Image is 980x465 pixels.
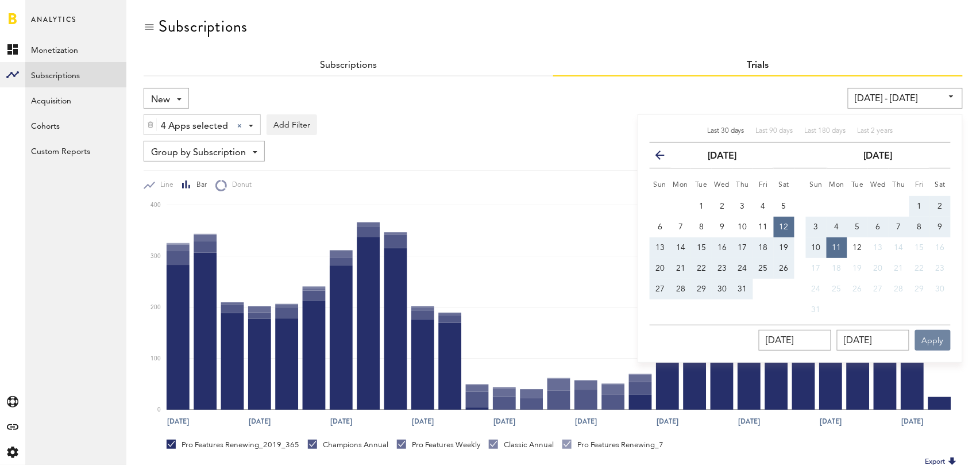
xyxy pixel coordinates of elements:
[835,223,839,231] span: 4
[699,202,704,210] span: 1
[847,217,868,237] button: 5
[151,202,161,208] text: 400
[827,279,847,299] button: 25
[151,90,170,110] span: New
[738,244,747,252] span: 17
[889,237,909,258] button: 14
[147,121,154,129] img: trash_awesome_blue.svg
[25,87,126,113] a: Acquisition
[820,417,842,427] text: [DATE]
[732,237,753,258] button: 17
[759,244,768,252] span: 18
[894,285,904,293] span: 28
[695,182,708,189] small: Tuesday
[738,223,747,231] span: 10
[753,217,774,237] button: 11
[167,440,299,450] div: Pro Features Renewing_2019_365
[827,237,847,258] button: 11
[157,407,161,413] text: 0
[31,13,76,37] span: Analytics
[708,152,736,161] strong: [DATE]
[676,244,685,252] span: 14
[847,279,868,299] button: 26
[938,202,943,210] span: 2
[936,244,945,252] span: 16
[930,279,951,299] button: 30
[810,182,823,189] small: Sunday
[697,244,706,252] span: 15
[829,182,845,189] small: Monday
[655,285,665,293] span: 27
[868,237,889,258] button: 13
[650,237,670,258] button: 13
[657,417,678,427] text: [DATE]
[876,223,881,231] span: 6
[753,258,774,279] button: 25
[720,202,724,210] span: 2
[151,253,161,259] text: 300
[167,417,189,427] text: [DATE]
[782,202,786,210] span: 5
[151,305,161,310] text: 200
[747,61,769,70] a: Trials
[780,264,789,272] span: 26
[806,217,827,237] button: 3
[676,285,685,293] span: 28
[732,196,753,217] button: 3
[894,264,904,272] span: 21
[930,217,951,237] button: 9
[915,285,924,293] span: 29
[930,196,951,217] button: 2
[650,258,670,279] button: 20
[759,264,768,272] span: 25
[650,217,670,237] button: 6
[864,152,893,161] strong: [DATE]
[161,117,228,136] span: 4 Apps selected
[915,244,924,252] span: 15
[909,237,930,258] button: 15
[874,285,883,293] span: 27
[155,180,173,190] span: Line
[707,128,744,134] span: Last 30 days
[654,182,667,189] small: Sunday
[874,244,883,252] span: 13
[691,237,712,258] button: 15
[759,182,768,189] small: Friday
[812,306,821,314] span: 31
[853,264,862,272] span: 19
[774,217,794,237] button: 12
[691,279,712,299] button: 29
[159,17,248,36] div: Subscriptions
[936,285,945,293] span: 30
[909,217,930,237] button: 8
[874,264,883,272] span: 20
[740,202,745,210] span: 3
[650,279,670,299] button: 27
[858,128,893,134] span: Last 2 years
[655,264,665,272] span: 20
[655,244,665,252] span: 13
[732,217,753,237] button: 10
[853,285,862,293] span: 26
[759,223,768,231] span: 11
[938,223,943,231] span: 9
[227,180,252,190] span: Donut
[812,285,821,293] span: 24
[806,258,827,279] button: 17
[806,279,827,299] button: 24
[936,264,945,272] span: 23
[712,196,732,217] button: 2
[151,356,161,362] text: 100
[832,285,842,293] span: 25
[909,258,930,279] button: 22
[25,138,126,163] a: Custom Reports
[24,8,65,18] span: Support
[915,182,924,189] small: Friday
[717,264,727,272] span: 23
[761,202,766,210] span: 4
[691,196,712,217] button: 1
[670,237,691,258] button: 14
[732,279,753,299] button: 31
[832,244,842,252] span: 11
[691,217,712,237] button: 8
